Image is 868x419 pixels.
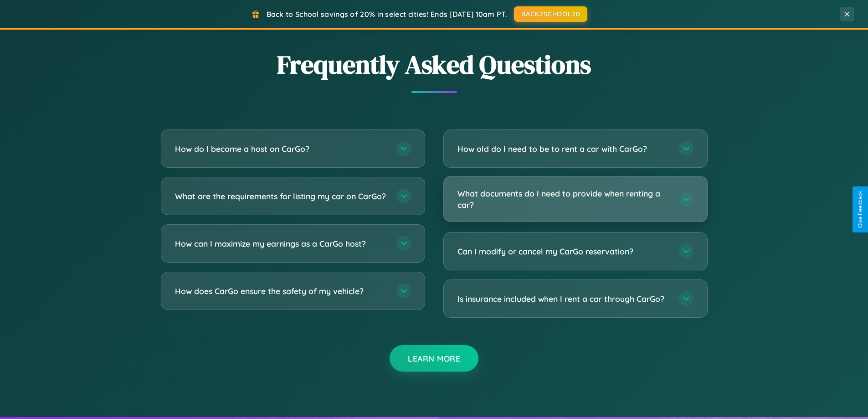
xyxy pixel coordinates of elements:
[161,47,708,82] h2: Frequently Asked Questions
[175,285,387,297] h3: How does CarGo ensure the safety of my vehicle?
[457,293,670,305] h3: Is insurance included when I rent a car through CarGo?
[267,10,507,19] span: Back to School savings of 20% in select cities! Ends [DATE] 10am PT.
[175,143,387,155] h3: How do I become a host on CarGo?
[175,238,387,249] h3: How can I maximize my earnings as a CarGo host?
[857,191,863,228] div: Give Feedback
[175,191,387,202] h3: What are the requirements for listing my car on CarGo?
[457,143,670,155] h3: How old do I need to be to rent a car with CarGo?
[457,246,670,257] h3: Can I modify or cancel my CarGo reservation?
[514,6,587,22] button: BACK2SCHOOL20
[457,188,670,210] h3: What documents do I need to provide when renting a car?
[390,345,478,372] button: Learn More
